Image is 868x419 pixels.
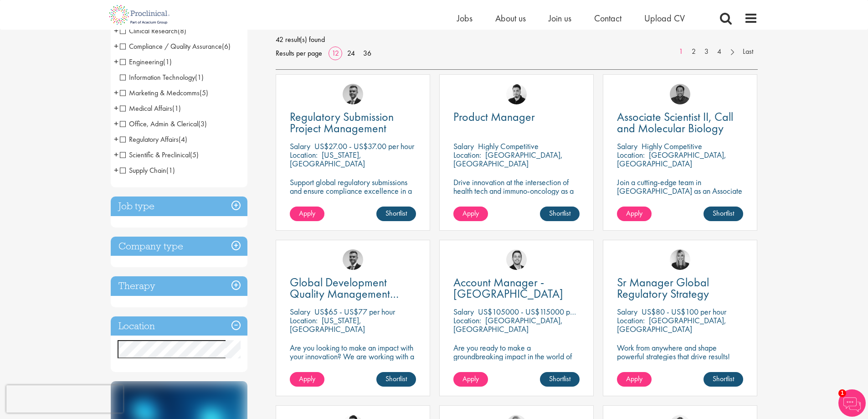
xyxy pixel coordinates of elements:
[506,249,527,270] img: Parker Jensen
[120,134,179,144] span: Regulatory Affairs
[838,389,846,397] span: 1
[120,57,163,67] span: Engineering
[314,306,395,317] p: US$65 - US$77 per hour
[617,315,726,334] p: [GEOGRAPHIC_DATA], [GEOGRAPHIC_DATA]
[462,374,479,383] span: Apply
[549,12,571,24] a: Join us
[617,274,709,301] span: Sr Manager Global Regulatory Strategy
[120,119,207,129] span: Office, Admin & Clerical
[290,277,416,300] a: Global Development Quality Management (GCP)
[163,57,172,67] span: (1)
[114,86,118,99] span: +
[179,134,187,144] span: (4)
[120,57,172,67] span: Engineering
[617,277,743,300] a: Sr Manager Global Regulatory Strategy
[120,166,175,175] span: Supply Chain
[453,111,580,123] a: Product Manager
[290,343,416,387] p: Are you looking to make an impact with your innovation? We are working with a well-established ph...
[120,103,181,113] span: Medical Affairs
[376,372,416,387] a: Shortlist
[617,343,743,387] p: Work from anywhere and shape powerful strategies that drive results! Enjoy the freedom of remote ...
[120,72,195,82] span: Information Technology
[594,12,621,24] a: Contact
[120,41,231,51] span: Compliance / Quality Assurance
[617,306,637,317] span: Salary
[453,343,580,387] p: Are you ready to make a groundbreaking impact in the world of biotechnology? Join a growing compa...
[120,134,187,144] span: Regulatory Affairs
[617,207,652,221] a: Apply
[617,150,645,160] span: Location:
[314,141,414,151] p: US$27.00 - US$37.00 per hour
[453,315,563,334] p: [GEOGRAPHIC_DATA], [GEOGRAPHIC_DATA]
[114,101,118,115] span: +
[617,372,652,387] a: Apply
[670,84,690,104] a: Mike Raletz
[838,389,866,417] img: Chatbot
[6,385,123,413] iframe: reCAPTCHA
[276,47,322,60] span: Results per page
[617,315,645,326] span: Location:
[704,207,743,221] a: Shortlist
[299,374,315,383] span: Apply
[114,148,118,161] span: +
[290,111,416,134] a: Regulatory Submission Project Management
[114,55,118,68] span: +
[704,372,743,387] a: Shortlist
[506,84,527,104] img: Anderson Maldonado
[190,150,199,160] span: (5)
[453,274,563,301] span: Account Manager - [GEOGRAPHIC_DATA]
[200,88,208,98] span: (5)
[111,237,247,256] h3: Company type
[617,141,637,151] span: Salary
[114,39,118,53] span: +
[674,47,688,57] a: 1
[644,12,685,24] a: Upload CV
[276,33,758,47] span: 42 result(s) found
[111,276,247,296] h3: Therapy
[343,84,363,104] img: Alex Bill
[120,88,208,98] span: Marketing & Medcomms
[290,178,416,204] p: Support global regulatory submissions and ensure compliance excellence in a dynamic project manag...
[617,111,743,134] a: Associate Scientist II, Call and Molecular Biology
[453,372,488,387] a: Apply
[617,178,743,221] p: Join a cutting-edge team in [GEOGRAPHIC_DATA] as an Associate Scientist II and help shape the fut...
[120,103,172,113] span: Medical Affairs
[453,306,474,317] span: Salary
[670,249,690,270] img: Janelle Jones
[120,26,186,36] span: Clinical Research
[290,274,399,313] span: Global Development Quality Management (GCP)
[111,316,247,336] h3: Location
[222,41,231,51] span: (6)
[290,141,310,151] span: Salary
[495,12,526,24] a: About us
[195,72,204,82] span: (1)
[453,141,474,151] span: Salary
[120,119,198,129] span: Office, Admin & Clerical
[198,119,207,129] span: (3)
[166,166,175,175] span: (1)
[343,249,363,270] a: Alex Bill
[120,150,199,160] span: Scientific & Preclinical
[360,48,375,58] a: 36
[617,150,726,169] p: [GEOGRAPHIC_DATA], [GEOGRAPHIC_DATA]
[453,277,580,300] a: Account Manager - [GEOGRAPHIC_DATA]
[111,197,247,216] h3: Job type
[642,306,726,317] p: US$80 - US$100 per hour
[626,208,642,218] span: Apply
[290,150,318,160] span: Location:
[540,207,580,221] a: Shortlist
[376,207,416,221] a: Shortlist
[478,141,539,151] p: Highly Competitive
[453,207,488,221] a: Apply
[120,41,222,51] span: Compliance / Quality Assurance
